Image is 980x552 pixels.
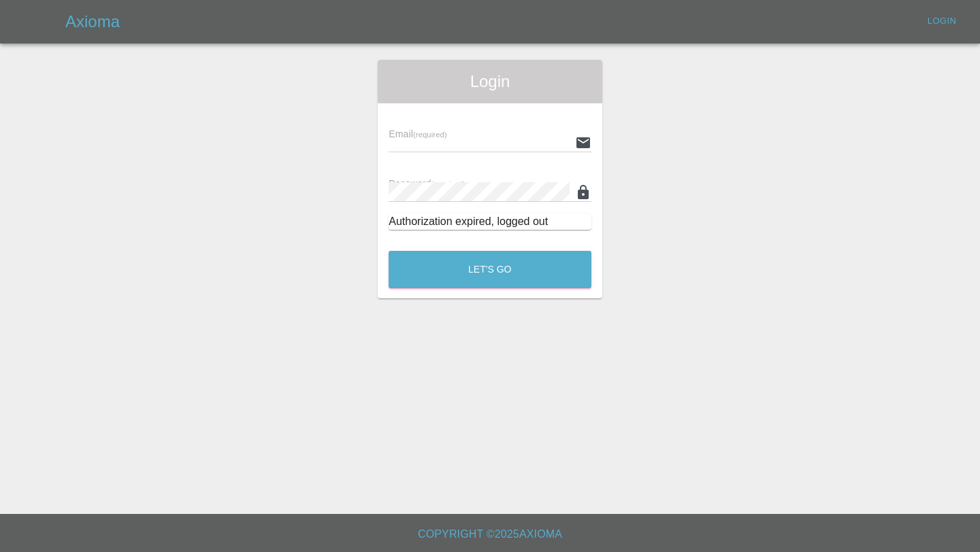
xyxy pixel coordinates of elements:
[389,128,446,139] span: Email
[920,11,964,32] a: Login
[413,131,447,139] small: (required)
[431,180,465,188] small: (required)
[389,213,591,230] div: Authorization expired, logged out
[389,71,591,92] span: Login
[11,525,969,544] h6: Copyright © 2025 Axioma
[65,11,120,33] h5: Axioma
[389,251,591,288] button: Let's Go
[389,178,465,189] span: Password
